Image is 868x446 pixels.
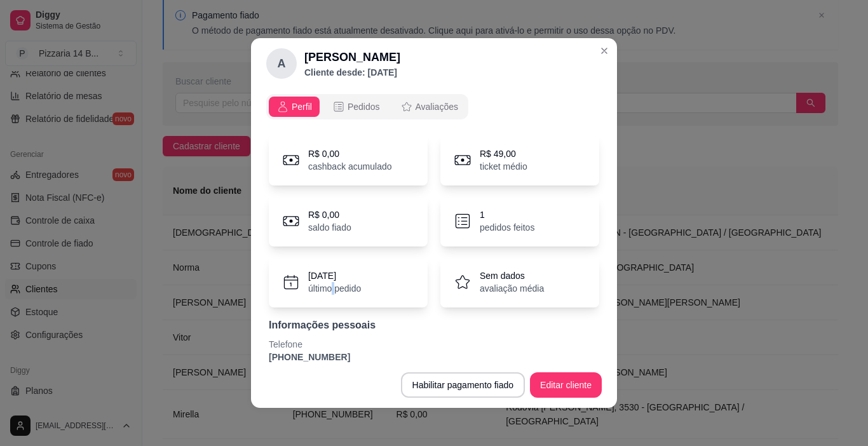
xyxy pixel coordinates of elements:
div: opções [266,94,602,119]
p: ticket médio [480,160,527,173]
div: opções [266,94,468,119]
div: A [266,48,297,79]
button: Close [594,41,614,61]
p: Cliente desde: [DATE] [304,66,400,79]
span: Pedidos [348,100,380,113]
p: cashback acumulado [308,160,392,173]
p: R$ 0,00 [308,147,392,160]
span: Avaliações [416,100,458,113]
p: Telefone [269,338,599,351]
p: 1 [480,208,534,221]
p: [PHONE_NUMBER] [269,351,599,363]
p: [DATE] [308,269,361,282]
p: R$ 0,00 [308,208,351,221]
p: R$ 49,00 [480,147,527,160]
p: pedidos feitos [480,221,534,234]
button: Editar cliente [530,372,602,398]
h2: [PERSON_NAME] [304,48,400,66]
button: Habilitar pagamento fiado [401,372,526,398]
p: último pedido [308,282,361,295]
p: avaliação média [480,282,544,295]
span: Perfil [292,100,312,113]
p: Sem dados [480,269,544,282]
p: saldo fiado [308,221,351,234]
p: Informações pessoais [269,318,599,333]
